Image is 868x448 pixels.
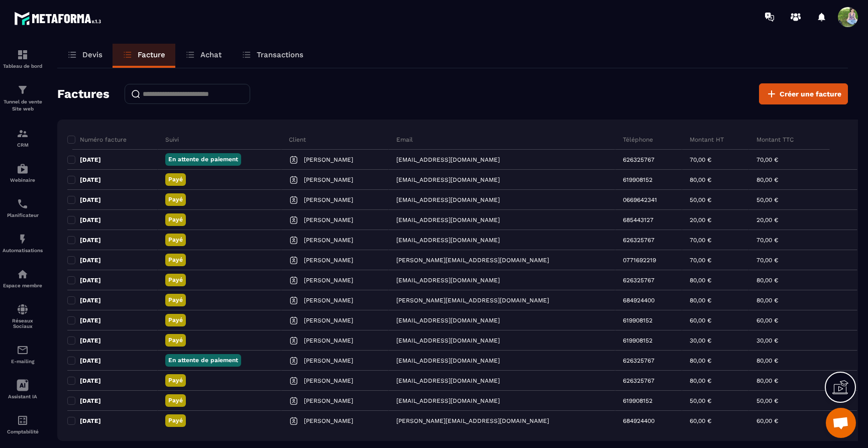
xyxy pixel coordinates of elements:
[3,76,43,120] a: formationformationTunnel de vente Site web
[168,336,183,345] p: Payé
[17,49,29,61] img: formation
[168,376,183,385] p: Payé
[168,396,183,405] p: Payé
[80,417,101,425] p: [DATE]
[3,407,43,442] a: accountantaccountantComptabilité
[3,283,43,288] p: Espace membre
[289,275,353,285] a: [PERSON_NAME]
[80,337,101,345] p: [DATE]
[17,128,29,140] img: formation
[289,356,353,366] a: [PERSON_NAME]
[396,136,413,144] p: Email
[289,416,353,426] a: [PERSON_NAME]
[168,316,183,324] p: Payé
[168,195,183,204] p: Payé
[80,397,101,405] p: [DATE]
[3,41,43,76] a: formationformationTableau de bord
[3,372,43,407] a: Assistant IA
[57,84,110,104] h2: Factures
[3,359,43,364] p: E-mailing
[3,120,43,155] a: formationformationCRM
[3,261,43,296] a: automationsautomationsEspace membre
[289,195,353,205] a: [PERSON_NAME]
[168,155,238,164] p: En attente de paiement
[3,248,43,253] p: Automatisations
[759,83,848,104] button: Créer une facture
[17,163,29,175] img: automations
[623,136,653,144] p: Téléphone
[289,376,353,386] a: [PERSON_NAME]
[17,84,29,96] img: formation
[289,175,353,185] a: [PERSON_NAME]
[826,408,856,438] div: Ouvrir le chat
[289,315,353,325] a: [PERSON_NAME]
[3,155,43,190] a: automationsautomationsWebinaire
[80,256,101,264] p: [DATE]
[289,136,306,144] p: Client
[80,316,101,324] p: [DATE]
[289,255,353,265] a: [PERSON_NAME]
[165,136,179,144] p: Suivi
[3,142,43,148] p: CRM
[80,136,127,144] p: Numéro facture
[168,175,183,184] p: Payé
[80,196,101,204] p: [DATE]
[289,215,353,225] a: [PERSON_NAME]
[17,198,29,210] img: scheduler
[3,226,43,261] a: automationsautomationsAutomatisations
[289,155,353,165] a: [PERSON_NAME]
[289,295,353,305] a: [PERSON_NAME]
[3,394,43,399] p: Assistant IA
[756,136,794,144] p: Montant TTC
[80,156,101,164] p: [DATE]
[289,235,353,245] a: [PERSON_NAME]
[780,89,841,99] span: Créer une facture
[80,216,101,224] p: [DATE]
[3,429,43,434] p: Comptabilité
[168,276,183,284] p: Payé
[80,176,101,184] p: [DATE]
[168,215,183,224] p: Payé
[3,337,43,372] a: emailemailE-mailing
[3,190,43,226] a: schedulerschedulerPlanificateur
[168,236,183,244] p: Payé
[3,318,43,329] p: Réseaux Sociaux
[168,296,183,304] p: Payé
[17,344,29,356] img: email
[168,256,183,264] p: Payé
[168,416,183,425] p: Payé
[257,50,303,59] p: Transactions
[138,50,165,59] p: Facture
[17,414,29,426] img: accountant
[113,44,175,68] a: Facture
[14,9,104,28] img: logo
[80,377,101,385] p: [DATE]
[82,50,102,59] p: Devis
[80,296,101,304] p: [DATE]
[3,177,43,183] p: Webinaire
[17,268,29,280] img: automations
[80,236,101,244] p: [DATE]
[200,50,222,59] p: Achat
[80,276,101,284] p: [DATE]
[289,396,353,406] a: [PERSON_NAME]
[3,98,43,113] p: Tunnel de vente Site web
[80,357,101,365] p: [DATE]
[3,296,43,337] a: social-networksocial-networkRéseaux Sociaux
[289,335,353,346] a: [PERSON_NAME]
[17,233,29,245] img: automations
[17,303,29,315] img: social-network
[690,136,724,144] p: Montant HT
[57,44,113,68] a: Devis
[3,63,43,69] p: Tableau de bord
[168,356,238,365] p: En attente de paiement
[3,212,43,218] p: Planificateur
